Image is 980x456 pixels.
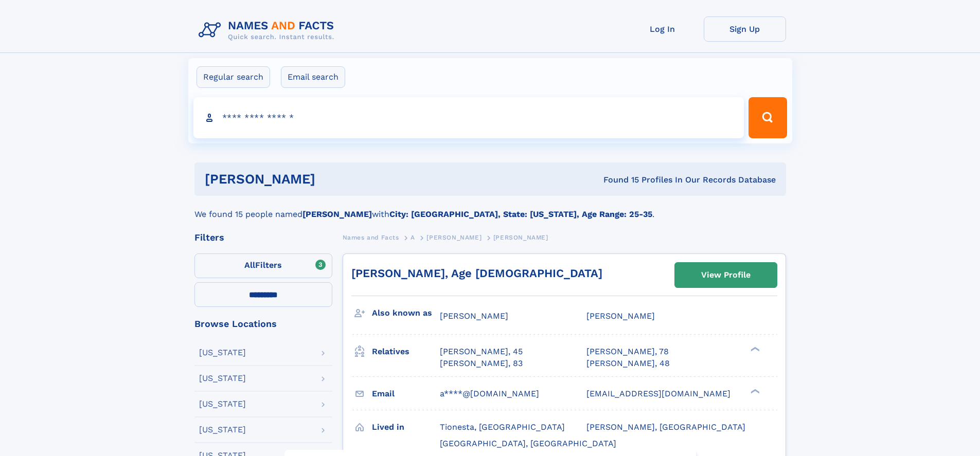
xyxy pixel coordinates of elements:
[343,231,399,244] a: Names and Facts
[411,231,415,244] a: A
[586,311,655,321] span: [PERSON_NAME]
[372,304,440,322] h3: Also known as
[194,196,786,221] div: We found 15 people named with .
[281,66,345,88] label: Email search
[197,66,270,88] label: Regular search
[621,16,704,42] a: Log In
[194,16,343,44] img: Logo Names and Facts
[749,97,787,138] button: Search Button
[199,400,246,408] div: [US_STATE]
[440,358,523,369] a: [PERSON_NAME], 83
[411,234,415,241] span: A
[440,346,523,357] a: [PERSON_NAME], 45
[586,422,745,432] span: [PERSON_NAME], [GEOGRAPHIC_DATA]
[440,311,508,321] span: [PERSON_NAME]
[302,209,372,219] b: [PERSON_NAME]
[194,253,332,278] label: Filters
[372,343,440,360] h3: Relatives
[194,233,332,242] div: Filters
[372,418,440,436] h3: Lived in
[493,234,548,241] span: [PERSON_NAME]
[194,319,332,329] div: Browse Locations
[205,173,459,186] h1: [PERSON_NAME]
[426,231,482,244] a: [PERSON_NAME]
[440,439,616,448] span: [GEOGRAPHIC_DATA], [GEOGRAPHIC_DATA]
[440,422,565,432] span: Tionesta, [GEOGRAPHIC_DATA]
[244,260,255,270] span: All
[704,16,786,42] a: Sign Up
[351,267,602,280] a: [PERSON_NAME], Age [DEMOGRAPHIC_DATA]
[193,97,744,138] input: search input
[459,174,776,186] div: Found 15 Profiles In Our Records Database
[586,358,670,369] a: [PERSON_NAME], 48
[586,389,730,398] span: [EMAIL_ADDRESS][DOMAIN_NAME]
[199,374,246,382] div: [US_STATE]
[586,346,669,357] a: [PERSON_NAME], 78
[701,263,751,287] div: View Profile
[748,388,760,394] div: ❯
[426,234,482,241] span: [PERSON_NAME]
[748,346,760,353] div: ❯
[675,263,777,287] a: View Profile
[199,349,246,357] div: [US_STATE]
[199,426,246,434] div: [US_STATE]
[372,385,440,403] h3: Email
[389,209,652,219] b: City: [GEOGRAPHIC_DATA], State: [US_STATE], Age Range: 25-35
